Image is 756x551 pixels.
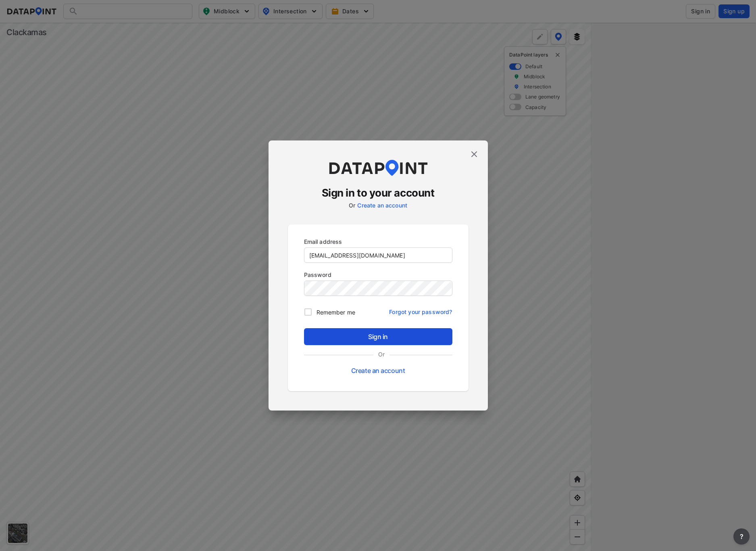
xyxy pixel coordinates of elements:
p: Password [304,270,452,279]
button: Sign in [304,328,452,345]
label: Or [349,202,355,209]
a: Forgot your password? [389,304,452,316]
a: Create an account [351,367,405,375]
a: Create an account [357,202,407,209]
label: Or [373,350,389,358]
img: close.efbf2170.svg [469,149,479,159]
img: dataPointLogo.9353c09d.svg [328,160,429,176]
button: more [733,528,750,545]
h3: Sign in to your account [288,186,469,200]
input: you@example.com [304,248,452,262]
span: Sign in [310,332,446,341]
span: Remember me [317,308,355,316]
p: Email address [304,237,452,246]
span: ? [738,532,745,541]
